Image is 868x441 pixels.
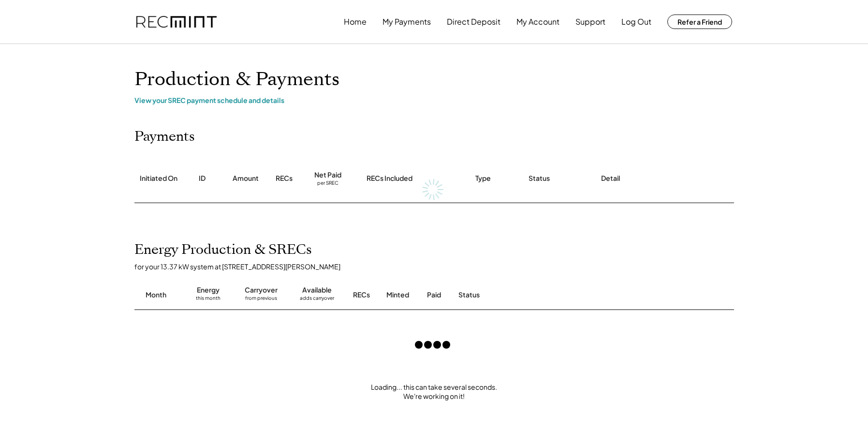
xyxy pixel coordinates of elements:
[458,290,623,300] div: Status
[134,96,734,104] div: View your SREC payment schedule and details
[134,242,312,258] h2: Energy Production & SRECs
[427,290,441,300] div: Paid
[314,170,341,180] div: Net Paid
[125,382,744,401] div: Loading... this can take several seconds. We're working on it!
[134,129,195,145] h2: Payments
[667,15,732,29] button: Refer a Friend
[601,174,620,183] div: Detail
[199,174,206,183] div: ID
[344,12,367,31] button: Home
[383,12,431,31] button: My Payments
[302,285,332,295] div: Available
[136,16,217,28] img: recmint-logotype%403x.png
[353,290,370,300] div: RECs
[300,295,334,305] div: adds carryover
[447,12,500,31] button: Direct Deposit
[245,295,277,305] div: from previous
[386,290,409,300] div: Minted
[516,12,559,31] button: My Account
[197,285,220,295] div: Energy
[146,290,166,300] div: Month
[575,12,605,31] button: Support
[621,12,651,31] button: Log Out
[134,262,744,271] div: for your 13.37 kW system at [STREET_ADDRESS][PERSON_NAME]
[367,174,412,183] div: RECs Included
[134,68,734,91] h1: Production & Payments
[233,174,259,183] div: Amount
[245,285,278,295] div: Carryover
[317,180,338,187] div: per SREC
[276,174,293,183] div: RECs
[140,174,177,183] div: Initiated On
[529,174,550,183] div: Status
[475,174,491,183] div: Type
[196,295,221,305] div: this month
